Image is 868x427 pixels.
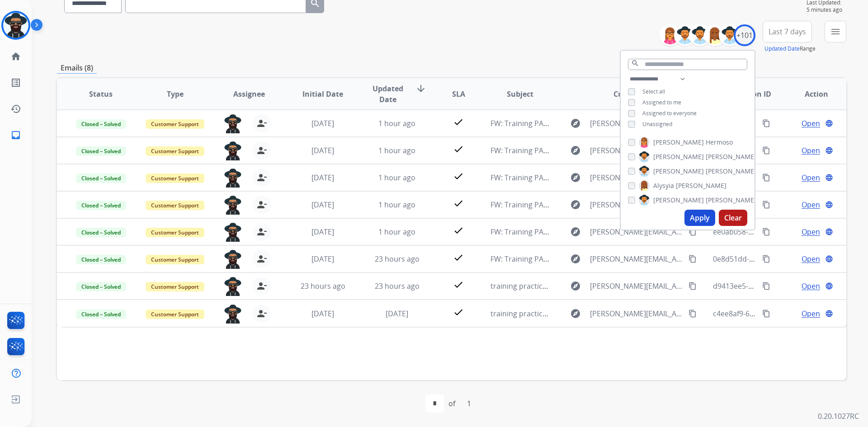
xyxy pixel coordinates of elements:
span: FW: Training PA1: Do Not Assign ([PERSON_NAME]) [491,254,662,264]
span: 1 hour ago [378,200,415,210]
span: Closed – Solved [76,255,126,264]
mat-icon: explore [570,226,581,237]
span: Open [802,253,820,264]
span: c4ee8af9-6fa6-4b40-a4d1-2a1925db1cda [713,309,850,319]
mat-icon: content_copy [689,282,697,290]
span: d9413ee5-a0f4-4fe6-9a0c-dc84c794a301 [713,281,848,291]
span: Open [802,118,820,129]
p: Emails (8) [57,62,97,74]
mat-icon: person_remove [256,308,267,319]
mat-icon: language [825,282,833,290]
span: FW: Training PA2: Do Not Assign ([PERSON_NAME]) [491,145,662,155]
span: Customer Support [146,255,204,264]
mat-icon: explore [570,145,581,156]
span: [PERSON_NAME][EMAIL_ADDRESS][DOMAIN_NAME] [590,253,683,264]
mat-icon: language [825,146,833,155]
mat-icon: explore [570,308,581,319]
mat-icon: content_copy [762,146,770,155]
mat-icon: person_remove [256,253,267,264]
span: Hermoso [706,138,733,147]
span: SLA [452,89,465,99]
span: [PERSON_NAME][EMAIL_ADDRESS][DOMAIN_NAME] [590,145,683,156]
span: [PERSON_NAME] [706,196,756,205]
span: Open [802,226,820,237]
button: Last 7 days [763,21,812,42]
span: [PERSON_NAME] [706,152,756,161]
span: [PERSON_NAME][EMAIL_ADDRESS][DOMAIN_NAME] [590,226,683,237]
span: Customer [613,89,649,99]
span: Customer Support [146,146,204,156]
mat-icon: explore [570,253,581,264]
img: agent-avatar [224,250,242,269]
span: FW: Training PA2: Do Not Assign ([PERSON_NAME]) [491,227,662,237]
span: FW: Training PA5: Do Not Assign ([PERSON_NAME]) [491,173,662,183]
span: [PERSON_NAME][EMAIL_ADDRESS][DOMAIN_NAME] [590,118,683,129]
span: [DATE] [311,309,334,319]
mat-icon: menu [830,26,841,37]
span: 23 hours ago [375,281,420,291]
span: [PERSON_NAME][EMAIL_ADDRESS][DOMAIN_NAME] [590,172,683,183]
span: [DATE] [311,254,334,264]
span: Closed – Solved [76,119,126,129]
span: Customer Support [146,282,204,291]
mat-icon: check [453,117,464,127]
span: [DATE] [311,118,334,128]
img: agent-avatar [224,114,242,133]
button: Updated Date [764,45,800,52]
span: Assignee [233,89,265,99]
mat-icon: search [631,59,639,67]
span: Closed – Solved [76,201,126,210]
mat-icon: content_copy [762,282,770,290]
mat-icon: check [453,198,464,209]
span: [PERSON_NAME][EMAIL_ADDRESS][PERSON_NAME][DOMAIN_NAME] [590,281,683,291]
span: [PERSON_NAME] [653,196,704,205]
button: Clear [719,210,747,226]
button: Apply [684,210,715,226]
mat-icon: check [453,144,464,155]
span: 0e8d51dd-6b20-43d3-b1b7-046d3ed357e1 [713,254,856,264]
span: 1 hour ago [378,227,415,237]
th: Action [772,78,846,110]
span: [DATE] [386,309,408,319]
mat-icon: person_remove [256,172,267,183]
span: 5 minutes ago [807,6,846,14]
span: Status [89,89,113,99]
span: Closed – Solved [76,282,126,291]
span: Customer Support [146,310,204,319]
span: FW: Training PA4: Do Not Assign ([PERSON_NAME]) [491,118,662,128]
mat-icon: language [825,201,833,209]
mat-icon: explore [570,118,581,129]
span: [PERSON_NAME] [653,167,704,176]
mat-icon: content_copy [689,228,697,236]
span: Closed – Solved [76,146,126,156]
mat-icon: arrow_downward [415,83,426,94]
span: [PERSON_NAME] [676,181,726,190]
mat-icon: inbox [10,130,21,141]
mat-icon: check [453,225,464,236]
span: ee0ab058-11e6-45a3-a391-bf3fae8ab2bb [713,227,851,237]
span: [DATE] [311,200,334,210]
mat-icon: content_copy [689,255,697,263]
img: agent-avatar [224,169,242,188]
img: agent-avatar [224,141,242,160]
mat-icon: content_copy [689,310,697,318]
span: Open [802,172,820,183]
span: Subject [507,89,533,99]
img: agent-avatar [224,223,242,242]
span: Alysyia [653,181,674,190]
span: [DATE] [311,145,334,155]
mat-icon: language [825,119,833,127]
mat-icon: content_copy [762,119,770,127]
mat-icon: content_copy [762,174,770,182]
span: Open [802,145,820,156]
mat-icon: person_remove [256,145,267,156]
mat-icon: explore [570,281,581,291]
span: FW: Training PA3: Do Not Assign ([PERSON_NAME]) [491,200,662,210]
span: [PERSON_NAME][EMAIL_ADDRESS][DOMAIN_NAME] [590,199,683,210]
span: Last 7 days [769,30,806,33]
mat-icon: content_copy [762,201,770,209]
span: 1 hour ago [378,173,415,183]
mat-icon: person_remove [256,281,267,291]
img: agent-avatar [224,305,242,324]
mat-icon: content_copy [762,228,770,236]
